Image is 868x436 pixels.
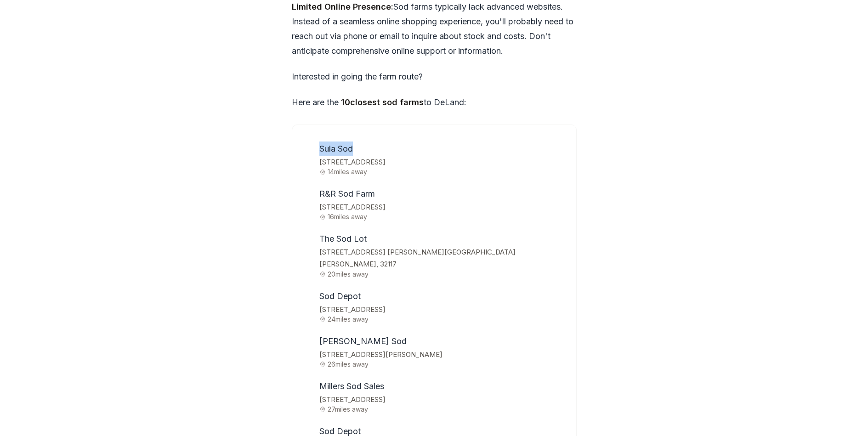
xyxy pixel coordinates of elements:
span: [STREET_ADDRESS] [319,304,565,316]
span: Sod Depot [319,291,361,301]
span: [STREET_ADDRESS] [319,156,565,169]
span: Millers Sod Sales [319,381,384,391]
strong: Limited Online Presence: [292,2,393,11]
span: [STREET_ADDRESS][PERSON_NAME] [319,349,565,361]
span: [STREET_ADDRESS] [319,201,565,214]
p: Interested in going the farm route? [292,69,577,84]
span: 27 miles away [319,406,565,413]
span: [STREET_ADDRESS] [PERSON_NAME][GEOGRAPHIC_DATA][PERSON_NAME], 32117 [319,246,565,271]
span: Sod Depot [319,426,361,436]
strong: 10 closest sod farms [341,97,424,107]
span: 14 miles away [319,168,565,175]
span: 24 miles away [319,316,565,323]
span: Sula Sod [319,144,353,153]
span: 20 miles away [319,271,565,277]
span: [PERSON_NAME] Sod [319,336,407,346]
span: [STREET_ADDRESS] [319,394,565,406]
span: 16 miles away [319,213,565,220]
span: 26 miles away [319,361,565,368]
span: R&R Sod Farm [319,189,375,198]
span: The Sod Lot [319,234,367,243]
